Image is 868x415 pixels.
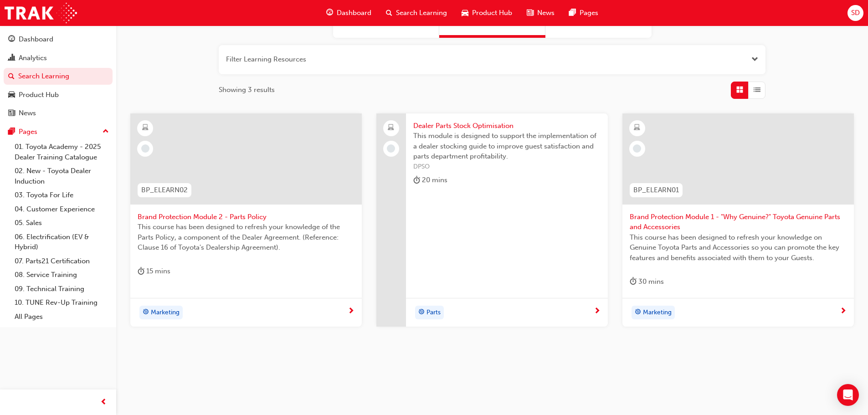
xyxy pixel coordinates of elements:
span: News [537,8,555,18]
a: 05. Sales [11,216,113,230]
a: Analytics [4,50,113,67]
a: search-iconSearch Learning [379,4,454,22]
span: news-icon [527,7,534,19]
div: Dashboard [19,34,53,45]
span: target-icon [143,307,149,318]
span: SD [851,8,860,18]
div: 15 mins [138,266,170,277]
span: learningResourceType_ELEARNING-icon [634,122,640,134]
span: learningRecordVerb_NONE-icon [387,144,395,153]
span: BP_ELEARN02 [141,185,188,195]
span: This course has been designed to refresh your knowledge of the Parts Policy, a component of the D... [138,222,354,253]
span: Dashboard [337,8,371,18]
a: guage-iconDashboard [319,4,379,22]
span: Brand Protection Module 1 - "Why Genuine?" Toyota Genuine Parts and Accessories [630,212,847,232]
span: Dealer Parts Stock Optimisation [413,121,601,131]
span: duration-icon [138,266,144,277]
a: pages-iconPages [562,4,606,22]
span: prev-icon [100,397,107,408]
span: next-icon [348,307,354,316]
span: chart-icon [8,54,15,62]
span: learningRecordVerb_NONE-icon [141,144,149,153]
span: guage-icon [326,7,333,19]
a: 04. Customer Experience [11,202,113,216]
span: car-icon [462,7,468,19]
a: 01. Toyota Academy - 2025 Dealer Training Catalogue [11,140,113,164]
a: 09. Technical Training [11,282,113,296]
span: Brand Protection Module 2 - Parts Policy [138,212,354,222]
a: car-iconProduct Hub [454,4,519,22]
button: SD [847,5,863,21]
span: laptop-icon [388,122,394,134]
span: search-icon [386,7,392,19]
span: next-icon [840,307,847,316]
span: Grid [736,85,743,95]
a: Search Learning [4,68,113,85]
a: BP_ELEARN01Brand Protection Module 1 - "Why Genuine?" Toyota Genuine Parts and AccessoriesThis co... [622,113,854,327]
a: 08. Service Training [11,268,113,282]
span: target-icon [635,307,641,318]
span: learningResourceType_ELEARNING-icon [142,122,149,134]
a: 07. Parts21 Certification [11,254,113,268]
div: 20 mins [413,174,447,186]
a: Dashboard [4,31,113,48]
span: Marketing [643,307,672,318]
a: 02. New - Toyota Dealer Induction [11,164,113,188]
span: List [754,85,760,95]
a: All Pages [11,310,113,324]
span: search-icon [8,72,15,81]
a: news-iconNews [519,4,562,22]
div: Product Hub [19,90,59,100]
span: up-icon [103,126,109,138]
span: BP_ELEARN01 [633,185,679,195]
button: Pages [4,123,113,140]
a: Dealer Parts Stock OptimisationThis module is designed to support the implementation of a dealer ... [376,113,608,327]
span: pages-icon [569,7,576,19]
span: This module is designed to support the implementation of a dealer stocking guide to improve guest... [413,131,601,162]
span: duration-icon [413,174,420,186]
span: This course has been designed to refresh your knowledge on Genuine Toyota Parts and Accessories s... [630,232,847,263]
div: News [19,108,36,118]
img: Trak [5,3,77,23]
span: Pages [580,8,598,18]
div: Pages [19,127,37,137]
span: duration-icon [630,276,637,287]
span: guage-icon [8,36,15,44]
span: Search Learning [396,8,447,18]
a: Product Hub [4,87,113,103]
span: learningRecordVerb_NONE-icon [633,144,641,153]
span: target-icon [418,307,425,318]
span: next-icon [594,307,601,316]
span: Product Hub [472,8,512,18]
span: Showing 3 results [219,85,275,95]
div: Open Intercom Messenger [837,384,859,406]
button: DashboardAnalyticsSearch LearningProduct HubNews [4,29,113,123]
span: news-icon [8,109,15,118]
a: 06. Electrification (EV & Hybrid) [11,230,113,254]
span: Parts [426,307,441,318]
a: BP_ELEARN02Brand Protection Module 2 - Parts PolicyThis course has been designed to refresh your ... [130,113,362,327]
span: Marketing [151,307,180,318]
a: News [4,105,113,122]
span: DPSO [413,162,601,172]
div: 30 mins [630,276,664,287]
a: 03. Toyota For Life [11,188,113,202]
span: car-icon [8,91,15,99]
span: pages-icon [8,128,15,136]
button: Open the filter [751,54,758,65]
a: 10. TUNE Rev-Up Training [11,296,113,310]
div: Analytics [19,53,47,63]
